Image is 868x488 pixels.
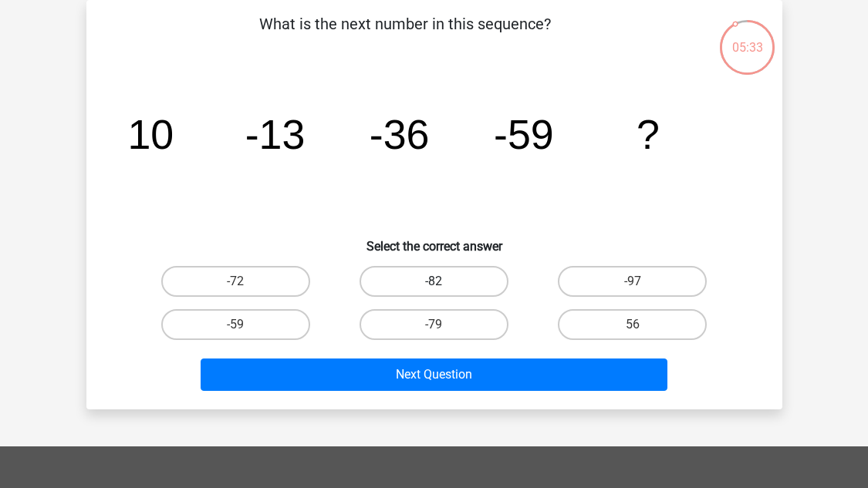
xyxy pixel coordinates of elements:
[558,309,707,340] label: 56
[558,266,707,297] label: -97
[245,111,305,157] tspan: -13
[161,266,310,297] label: -72
[718,19,776,57] div: 05:33
[360,266,508,297] label: -82
[111,227,758,254] h6: Select the correct answer
[161,309,310,340] label: -59
[369,111,429,157] tspan: -36
[111,12,700,59] p: What is the next number in this sequence?
[494,111,554,157] tspan: -59
[637,111,660,157] tspan: ?
[360,309,508,340] label: -79
[201,358,667,391] button: Next Question
[127,111,174,157] tspan: 10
